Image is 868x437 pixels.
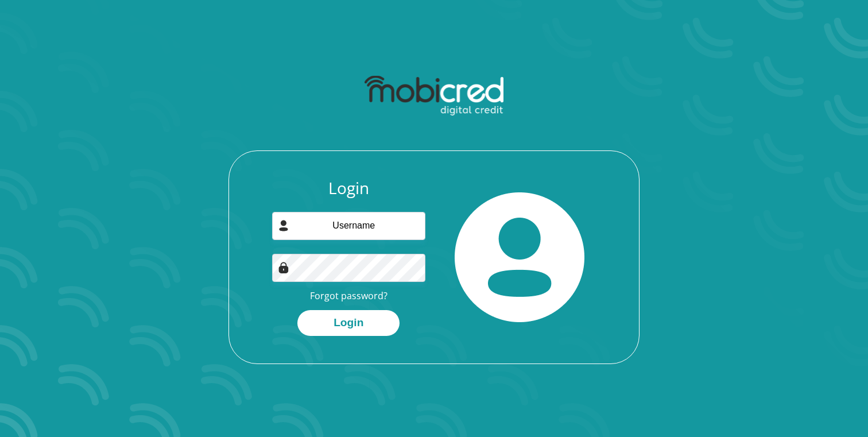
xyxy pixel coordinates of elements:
[278,262,289,273] img: Image
[310,289,387,302] a: Forgot password?
[365,76,503,116] img: mobicred logo
[297,310,400,336] button: Login
[272,212,426,240] input: Username
[278,220,289,231] img: user-icon image
[272,179,426,198] h3: Login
